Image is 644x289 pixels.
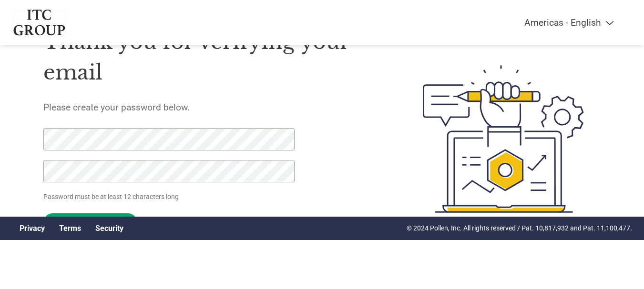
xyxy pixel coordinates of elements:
img: ITC Group [12,10,67,36]
a: Terms [59,224,81,233]
img: create-password [406,13,601,265]
a: Security [95,224,123,233]
a: Privacy [20,224,45,233]
h1: Thank you for verifying your email [43,27,378,88]
input: Set Password [43,213,137,232]
p: Password must be at least 12 characters long [43,192,298,202]
h5: Please create your password below. [43,102,378,113]
p: © 2024 Pollen, Inc. All rights reserved / Pat. 10,817,932 and Pat. 11,100,477. [407,223,632,233]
